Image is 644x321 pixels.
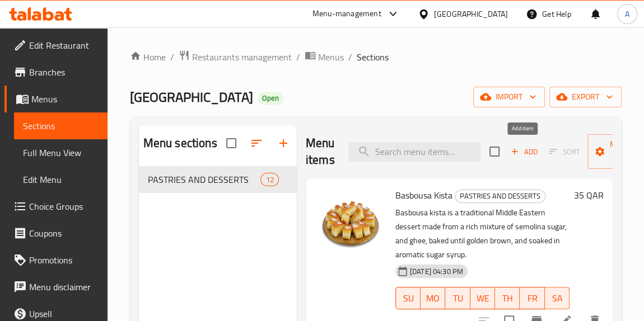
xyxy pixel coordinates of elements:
[29,226,99,240] span: Coupons
[558,90,613,104] span: export
[270,130,297,157] button: Add section
[305,50,344,64] a: Menus
[357,50,389,64] span: Sections
[483,140,506,163] span: Select section
[455,190,545,203] div: PASTRIES AND DESSERTS
[29,280,99,294] span: Menu disclaimer
[395,287,421,309] button: SU
[318,50,344,64] span: Menus
[130,84,253,110] span: [GEOGRAPHIC_DATA]
[520,287,544,309] button: FR
[258,93,283,103] span: Open
[23,146,99,159] span: Full Menu View
[315,187,386,259] img: Basbousa Kista
[4,32,108,59] a: Edit Restaurant
[29,200,99,213] span: Choice Groups
[500,290,515,306] span: TH
[261,174,278,185] span: 12
[23,119,99,133] span: Sections
[421,287,445,309] button: MO
[509,145,539,158] span: Add
[139,162,297,197] nav: Menu sections
[482,90,536,104] span: import
[170,50,174,64] li: /
[549,290,565,306] span: SA
[4,86,108,112] a: Menus
[574,187,604,203] h6: 35 QAR
[524,290,540,306] span: FR
[4,220,108,247] a: Coupons
[258,92,283,105] div: Open
[14,139,108,166] a: Full Menu View
[405,266,468,277] span: [DATE] 04:30 PM
[400,290,416,306] span: SU
[4,193,108,220] a: Choice Groups
[425,290,441,306] span: MO
[243,130,270,157] span: Sort sections
[445,287,470,309] button: TU
[450,290,465,306] span: TU
[220,131,243,155] span: Select all sections
[348,50,352,64] li: /
[473,87,545,107] button: import
[139,166,297,193] div: PASTRIES AND DESSERTS12
[434,8,508,20] div: [GEOGRAPHIC_DATA]
[23,173,99,186] span: Edit Menu
[14,112,108,139] a: Sections
[545,287,570,309] button: SA
[306,135,335,168] h2: Menu items
[455,190,545,202] span: PASTRIES AND DESSERTS
[260,173,278,186] div: items
[312,7,381,21] div: Menu-management
[625,8,629,20] span: A
[470,287,495,309] button: WE
[14,166,108,193] a: Edit Menu
[31,92,99,106] span: Menus
[4,273,108,300] a: Menu disclaimer
[549,87,622,107] button: export
[296,50,300,64] li: /
[130,50,166,64] a: Home
[4,247,108,273] a: Promotions
[395,206,570,262] p: Basbousa kista is a traditional Middle Eastern dessert made from a rich mixture of semolina sugar...
[475,290,491,306] span: WE
[192,50,292,64] span: Restaurants management
[348,142,480,162] input: search
[29,253,99,267] span: Promotions
[506,143,542,160] button: Add
[495,287,520,309] button: TH
[130,50,622,64] nav: breadcrumb
[29,307,99,320] span: Upsell
[4,59,108,86] a: Branches
[29,65,99,79] span: Branches
[143,135,217,152] h2: Menu sections
[148,173,261,186] span: PASTRIES AND DESSERTS
[29,39,99,52] span: Edit Restaurant
[395,187,452,204] span: Basbousa Kista
[179,50,292,64] a: Restaurants management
